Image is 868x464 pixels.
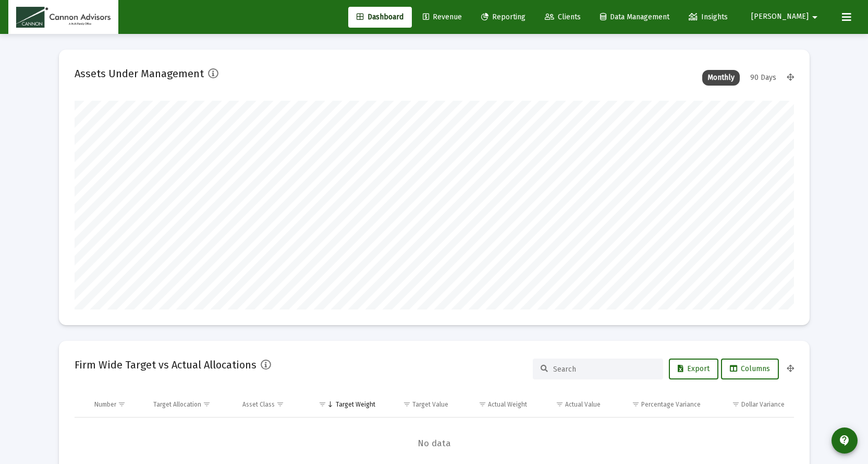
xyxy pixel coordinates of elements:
span: Dashboard [357,13,404,21]
span: Revenue [423,13,462,21]
span: Export [678,364,710,373]
span: No data [75,438,794,449]
img: Dashboard [16,7,111,28]
div: Number [94,400,116,409]
span: Data Management [600,13,669,21]
span: Show filter options for column 'Number' [118,400,126,408]
a: Reporting [473,7,534,28]
span: [PERSON_NAME] [751,13,809,21]
div: Dollar Variance [741,400,785,409]
span: Clients [545,13,581,21]
h2: Firm Wide Target vs Actual Allocations [75,356,256,373]
div: Actual Weight [488,400,527,409]
div: Target Value [412,400,448,409]
span: Show filter options for column 'Actual Weight' [479,400,486,408]
span: Show filter options for column 'Target Value' [403,400,411,408]
span: Columns [730,364,770,373]
td: Column Target Value [383,392,456,417]
div: Actual Value [565,400,601,409]
td: Column Percentage Variance [608,392,708,417]
span: Reporting [481,13,525,21]
a: Clients [536,7,589,28]
button: Export [669,359,718,379]
mat-icon: contact_support [838,434,851,447]
a: Dashboard [348,7,412,28]
h2: Assets Under Management [75,65,204,82]
span: Show filter options for column 'Asset Class' [276,400,284,408]
span: Show filter options for column 'Target Weight' [319,400,326,408]
div: Target Weight [336,400,375,409]
span: Show filter options for column 'Dollar Variance' [732,400,740,408]
span: Insights [689,13,728,21]
div: Percentage Variance [641,400,701,409]
div: Target Allocation [153,400,201,409]
a: Revenue [414,7,470,28]
td: Column Actual Value [534,392,608,417]
span: Show filter options for column 'Target Allocation' [203,400,211,408]
td: Column Actual Weight [456,392,534,417]
a: Data Management [592,7,678,28]
mat-icon: arrow_drop_down [809,7,821,28]
td: Column Dollar Variance [708,392,793,417]
td: Column Asset Class [235,392,304,417]
button: Columns [721,359,779,379]
td: Column Target Weight [304,392,383,417]
div: Asset Class [242,400,275,409]
div: Monthly [702,70,740,86]
span: Show filter options for column 'Percentage Variance' [632,400,640,408]
input: Search [553,365,655,374]
span: Show filter options for column 'Actual Value' [556,400,564,408]
a: Insights [680,7,736,28]
button: [PERSON_NAME] [739,6,834,27]
td: Column Target Allocation [146,392,235,417]
td: Column Number [87,392,146,417]
div: 90 Days [745,70,781,86]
